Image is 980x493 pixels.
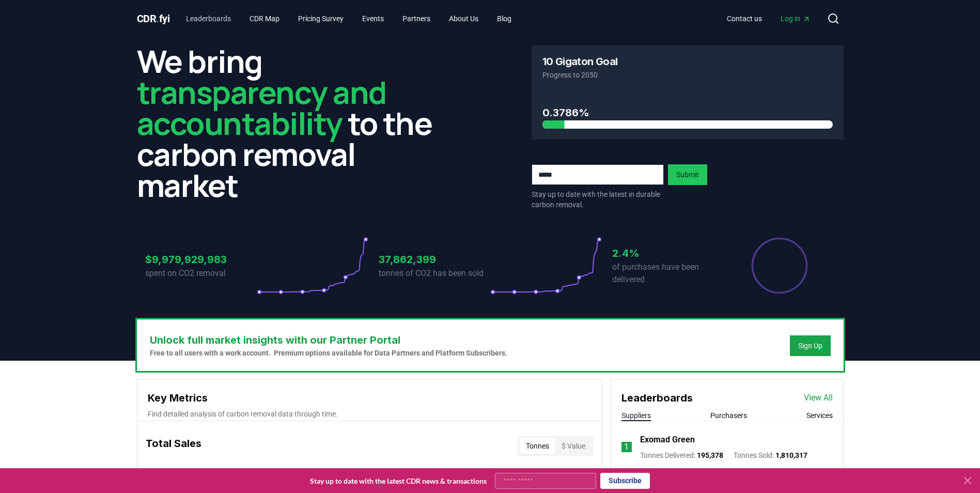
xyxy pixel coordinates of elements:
p: 1 [624,441,629,453]
p: Tonnes Delivered : [640,450,723,460]
h3: 0.3786% [542,105,833,120]
h3: Key Metrics [148,390,592,406]
a: Exomad Green [640,434,695,446]
h3: 10 Gigaton Goal [542,56,618,67]
p: Tonnes Sold : [734,450,807,460]
a: Blog [489,9,520,28]
p: spent on CO2 removal [145,267,257,280]
nav: Main [178,9,520,28]
h3: Total Sales [146,436,201,456]
button: Purchasers [710,410,747,421]
a: Sign Up [798,341,822,351]
h3: Leaderboards [621,390,693,406]
button: Sign Up [790,335,831,356]
a: CDR.fyi [137,11,170,26]
p: Stay up to date with the latest in durable carbon removal. [532,189,664,210]
nav: Main [719,9,819,28]
h3: 2.4% [612,245,724,261]
h2: We bring to the carbon removal market [137,45,449,201]
p: Progress to 2050 [542,70,833,80]
a: Log in [772,9,819,28]
span: 1,810,317 [775,451,807,459]
a: Events [354,9,392,28]
button: Services [806,410,833,421]
span: CDR fyi [137,12,170,25]
p: of purchases have been delivered [612,261,724,286]
a: Pricing Survey [290,9,352,28]
a: Partners [394,9,439,28]
h3: $9,979,929,983 [145,252,257,267]
p: tonnes of CO2 has been sold [379,267,490,280]
h3: 37,862,399 [379,252,490,267]
span: transparency and accountability [137,71,386,144]
div: Percentage of sales delivered [751,237,808,295]
h3: Unlock full market insights with our Partner Portal [150,332,507,348]
a: Contact us [719,9,770,28]
a: CDR Map [241,9,288,28]
span: Log in [781,13,811,24]
a: View All [804,392,833,404]
p: Find detailed analysis of carbon removal data through time. [148,409,592,419]
button: Suppliers [621,410,651,421]
button: $ Value [555,438,592,454]
button: Tonnes [520,438,555,454]
button: Submit [668,164,707,185]
span: 195,378 [697,451,723,459]
a: About Us [441,9,487,28]
p: Free to all users with a work account. Premium options available for Data Partners and Platform S... [150,348,507,358]
span: . [156,12,159,25]
a: Leaderboards [178,9,239,28]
